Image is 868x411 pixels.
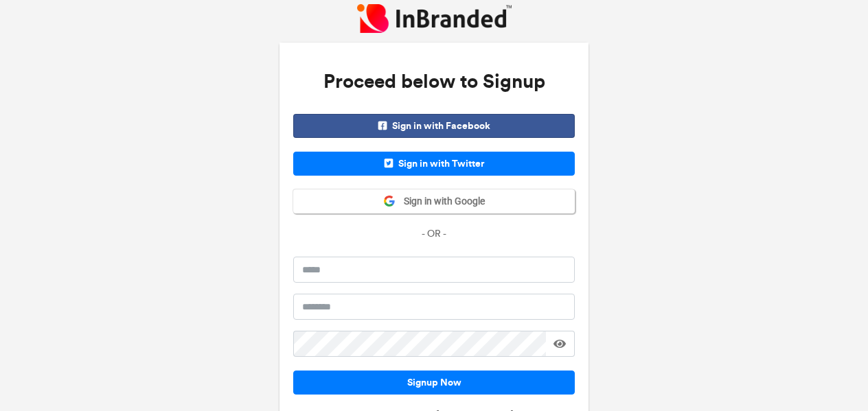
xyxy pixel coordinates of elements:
[293,56,575,107] h3: Proceed below to Signup
[293,189,575,213] button: Sign in with Google
[293,152,575,176] span: Sign in with Twitter
[293,371,575,395] button: Signup Now
[357,4,512,32] img: InBranded Logo
[293,114,575,138] span: Sign in with Facebook
[293,227,575,241] p: - OR -
[396,195,485,209] span: Sign in with Google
